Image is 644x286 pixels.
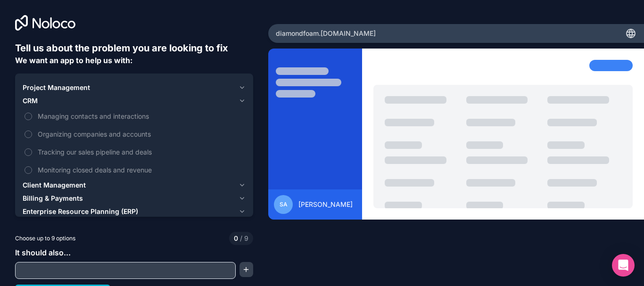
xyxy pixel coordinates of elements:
[23,194,83,203] span: Billing & Payments
[240,234,242,242] span: /
[612,254,635,277] div: Open Intercom Messenger
[23,94,246,107] button: CRM
[23,205,246,218] button: Enterprise Resource Planning (ERP)
[25,166,32,174] button: Monitoring closed deals and revenue
[23,81,246,94] button: Project Management
[38,165,244,175] span: Monitoring closed deals and revenue
[38,129,244,139] span: Organizing companies and accounts
[23,179,246,192] button: Client Management
[25,148,32,156] button: Tracking our sales pipeline and deals
[25,131,32,138] button: Organizing companies and accounts
[280,201,288,208] span: SA
[15,248,71,257] span: It should also...
[15,234,75,243] span: Choose up to 9 options
[238,234,248,243] span: 9
[23,180,86,190] span: Client Management
[25,113,32,120] button: Managing contacts and interactions
[23,83,90,92] span: Project Management
[23,192,246,205] button: Billing & Payments
[23,96,38,106] span: CRM
[38,111,244,121] span: Managing contacts and interactions
[276,29,376,38] span: diamondfoam .[DOMAIN_NAME]
[38,147,244,157] span: Tracking our sales pipeline and deals
[23,107,246,179] div: CRM
[234,234,238,243] span: 0
[23,207,138,216] span: Enterprise Resource Planning (ERP)
[15,56,132,65] span: We want an app to help us with:
[15,41,253,55] h6: Tell us about the problem you are looking to fix
[298,200,353,209] span: [PERSON_NAME]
